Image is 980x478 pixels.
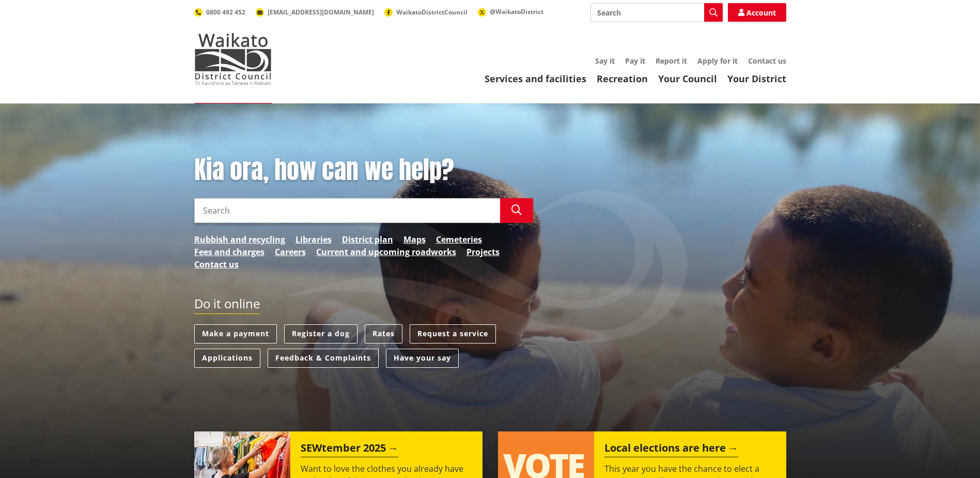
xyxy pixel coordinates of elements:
[748,56,786,66] a: Contact us
[268,349,379,368] a: Feedback & Complaints
[194,324,277,343] a: Make a payment
[295,233,332,246] a: Libraries
[384,8,468,17] a: WaikatoDistrictCouncil
[490,7,543,16] span: @WaikatoDistrict
[604,442,738,457] h2: Local elections are here
[403,233,426,246] a: Maps
[396,8,468,17] span: WaikatoDistrictCouncil
[194,246,265,258] a: Fees and charges
[386,349,459,368] a: Have your say
[342,233,393,246] a: District plan
[301,442,398,457] h2: SEWtember 2025
[727,72,786,85] a: Your District
[597,72,648,85] a: Recreation
[275,246,306,258] a: Careers
[194,233,285,246] a: Rubbish and recycling
[478,7,543,16] a: @WaikatoDistrict
[697,56,738,66] a: Apply for it
[194,8,245,17] a: 0800 492 452
[256,8,374,17] a: [EMAIL_ADDRESS][DOMAIN_NAME]
[268,8,374,17] span: [EMAIL_ADDRESS][DOMAIN_NAME]
[194,296,260,315] h2: Do it online
[656,56,687,66] a: Report it
[194,349,260,368] a: Applications
[466,246,500,258] a: Projects
[206,8,245,17] span: 0800 492 452
[194,155,533,185] h1: Kia ora, how can we help?
[284,324,357,343] a: Register a dog
[194,198,500,223] input: Search input
[728,3,786,22] a: Account
[194,33,272,85] img: Waikato District Council - Te Kaunihera aa Takiwaa o Waikato
[625,56,645,66] a: Pay it
[194,258,239,271] a: Contact us
[436,233,482,246] a: Cemeteries
[485,72,586,85] a: Services and facilities
[365,324,402,343] a: Rates
[410,324,496,343] a: Request a service
[590,3,723,22] input: Search input
[316,246,456,258] a: Current and upcoming roadworks
[658,72,717,85] a: Your Council
[595,56,615,66] a: Say it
